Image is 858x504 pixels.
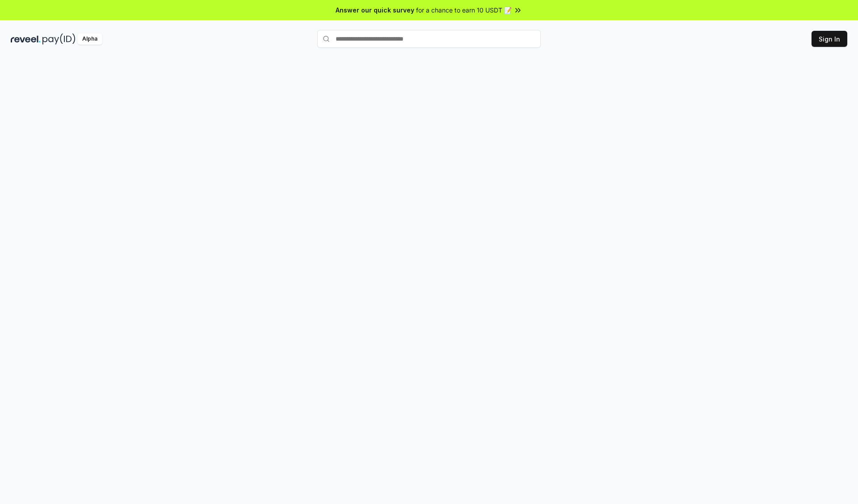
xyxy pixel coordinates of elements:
span: for a chance to earn 10 USDT 📝 [416,5,512,15]
div: Alpha [77,33,102,45]
button: Sign In [812,31,847,47]
img: reveel_dark [11,33,41,45]
span: Answer our quick survey [336,5,414,15]
img: pay_id [42,33,76,45]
